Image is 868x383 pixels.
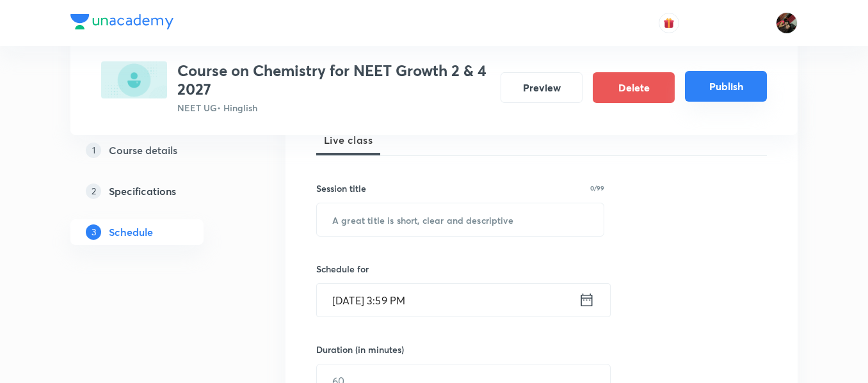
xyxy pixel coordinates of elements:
img: Shweta Kokate [776,12,798,34]
span: Live class [324,132,373,148]
img: Company Logo [70,14,173,29]
p: 0/99 [590,185,604,191]
img: avatar [663,17,675,29]
a: Company Logo [70,14,173,33]
button: Delete [593,72,675,103]
a: 2Specifications [70,178,245,204]
img: CBB59745-C76D-411F-B33C-FDC617557277_plus.png [101,61,167,98]
h6: Duration (in minutes) [316,343,404,356]
h6: Schedule for [316,262,604,276]
button: avatar [659,13,679,33]
p: 2 [86,184,101,199]
h5: Schedule [109,224,153,240]
h5: Course details [109,143,177,158]
h6: Session title [316,182,366,195]
button: Publish [685,71,767,102]
a: 1Course details [70,137,245,163]
p: 3 [86,224,101,240]
p: NEET UG • Hinglish [177,101,490,114]
h5: Specifications [109,184,176,199]
input: A great title is short, clear and descriptive [317,203,604,236]
button: Preview [501,72,583,103]
p: 1 [86,143,101,158]
h3: Course on Chemistry for NEET Growth 2 & 4 2027 [177,61,490,98]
